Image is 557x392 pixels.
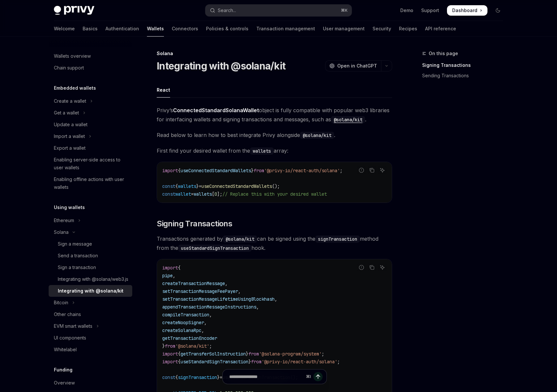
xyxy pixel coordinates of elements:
[175,183,178,189] span: {
[178,245,251,252] code: useStandardSignTransaction
[49,297,132,309] button: Toggle Bitcoin section
[157,50,392,57] div: Solana
[256,304,259,310] span: ,
[162,320,204,325] span: createNoopSigner
[49,142,132,154] a: Export a wallet
[175,191,191,197] span: wallet
[54,64,84,72] div: Chain support
[58,275,128,283] div: Integrating with @solana/web3.js
[49,107,132,119] button: Toggle Get a wallet section
[422,70,508,81] a: Sending Transactions
[218,7,236,14] div: Search...
[54,217,74,224] div: Ethereum
[49,250,132,262] a: Send a transaction
[194,191,212,197] span: wallets
[175,343,209,349] span: '@solana/kit'
[54,310,81,318] div: Other chains
[248,359,251,365] span: }
[331,116,365,123] a: @solana/kit
[201,327,204,333] span: ,
[429,50,458,57] span: On this page
[209,343,212,349] span: ;
[49,320,132,332] button: Toggle EVM smart wallets section
[162,168,178,173] span: import
[49,377,132,389] a: Overview
[337,359,340,365] span: ;
[49,130,132,142] button: Toggle Import a wallet section
[54,334,86,342] div: UI components
[400,7,413,14] a: Demo
[54,132,85,140] div: Import a wallet
[157,219,232,229] span: Signing Transactions
[251,168,254,173] span: }
[162,351,178,357] span: import
[54,366,72,374] h5: Funding
[157,106,392,124] span: Privy’s object is fully compatible with popular web3 libraries for interfacing wallets and signin...
[49,215,132,226] button: Toggle Ethereum section
[83,21,98,37] a: Basics
[162,191,175,197] span: const
[54,322,92,330] div: EVM smart wallets
[206,21,248,37] a: Policies & controls
[54,228,69,236] div: Solana
[105,21,139,37] a: Authentication
[58,287,123,295] div: Integrating with @solana/kit
[58,252,98,260] div: Send a transaction
[178,265,181,271] span: {
[157,234,392,252] span: Transactions generated by can be signed using the method from the hook.
[399,21,417,37] a: Recipes
[251,359,262,365] span: from
[178,183,196,189] span: wallets
[172,21,198,37] a: Connectors
[300,132,334,139] code: @solana/kit
[49,95,132,107] button: Toggle Create a wallet section
[162,296,275,302] span: setTransactionMessageLifetimeUsingBlockhash
[162,359,178,365] span: import
[196,183,199,189] span: }
[264,168,340,173] span: '@privy-io/react-auth/solana'
[340,168,342,173] span: ;
[49,344,132,355] a: Whitelabel
[325,60,381,71] button: Open in ChatGPT
[162,335,217,341] span: getTransactionEncoder
[357,263,366,272] button: Report incorrect code
[157,146,392,155] span: First find your desired wallet from the array:
[58,264,96,271] div: Sign a transaction
[212,191,215,197] span: [
[452,7,477,14] span: Dashboard
[54,379,75,387] div: Overview
[225,280,228,286] span: ,
[178,168,181,173] span: {
[54,156,128,172] div: Enabling server-side access to user wallets
[256,21,315,37] a: Transaction management
[315,235,360,243] code: signTransaction
[162,273,173,279] span: pipe
[173,107,259,113] strong: ConnectedStandardSolanaWallet
[162,343,165,349] span: }
[262,359,337,365] span: '@privy-io/react-auth/solana'
[157,60,285,72] h1: Integrating with @solana/kit
[54,144,86,152] div: Export a wallet
[162,288,238,294] span: setTransactionMessageFeePayer
[49,154,132,173] a: Enabling server-side access to user wallets
[157,82,170,98] div: React
[162,312,209,318] span: compileTransaction
[49,285,132,297] a: Integrating with @solana/kit
[209,312,212,318] span: ,
[54,97,86,105] div: Create a wallet
[162,183,175,189] span: const
[204,320,207,325] span: ,
[54,84,96,92] h5: Embedded wallets
[229,369,303,384] input: Ask a question...
[157,130,392,140] span: Read below to learn how to best integrate Privy alongside .
[162,280,225,286] span: createTransactionMessage
[275,296,277,302] span: ,
[49,173,132,193] a: Enabling offline actions with user wallets
[54,6,94,15] img: dark logo
[49,309,132,320] a: Other chains
[357,166,366,174] button: Report incorrect code
[165,343,175,349] span: from
[147,21,164,37] a: Wallets
[250,147,274,155] code: wallets
[54,109,79,117] div: Get a wallet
